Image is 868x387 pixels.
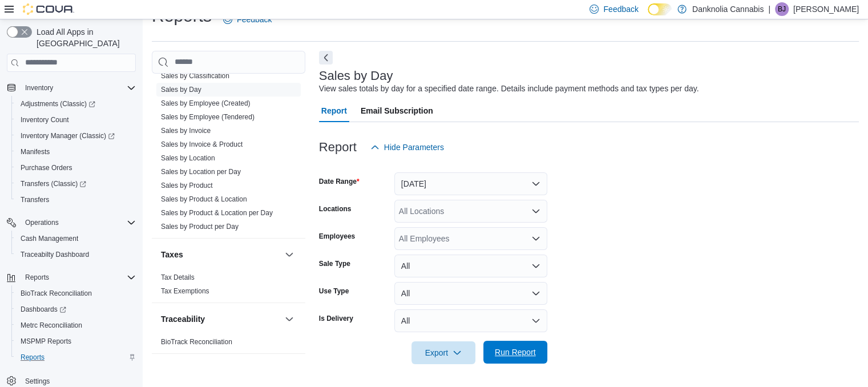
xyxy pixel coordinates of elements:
[16,193,136,207] span: Transfers
[21,234,78,243] span: Cash Management
[16,334,76,348] a: MSPMP Reports
[495,346,536,358] span: Run Report
[648,3,672,15] input: Dark Mode
[319,83,699,95] div: View sales totals by day for a specified date range. Details include payment methods and tax type...
[161,112,255,122] span: Sales by Employee (Tendered)
[11,285,140,301] button: BioTrack Reconciliation
[161,195,247,203] a: Sales by Product & Location
[394,309,547,332] button: All
[11,176,140,192] a: Transfers (Classic)
[16,177,136,191] span: Transfers (Classic)
[16,303,136,316] span: Dashboards
[16,248,94,261] a: Traceabilty Dashboard
[21,99,95,108] span: Adjustments (Classic)
[775,2,789,16] div: Barbara Jobat
[161,86,201,94] a: Sales by Day
[161,99,251,107] a: Sales by Employee (Created)
[161,249,280,260] button: Taxes
[161,209,273,217] a: Sales by Product & Location per Day
[161,182,213,190] a: Sales by Product
[361,99,433,122] span: Email Subscription
[161,127,211,135] a: Sales by Invoice
[161,140,243,148] a: Sales by Invoice & Product
[32,26,136,49] span: Load All Apps in [GEOGRAPHIC_DATA]
[161,337,232,346] span: BioTrack Reconciliation
[16,145,136,159] span: Manifests
[21,271,136,284] span: Reports
[394,255,547,277] button: All
[366,136,449,159] button: Hide Parameters
[411,341,475,364] button: Export
[161,113,255,121] a: Sales by Employee (Tendered)
[11,317,140,333] button: Metrc Reconciliation
[11,144,140,160] button: Manifests
[161,99,251,108] span: Sales by Employee (Created)
[16,129,136,143] span: Inventory Manager (Classic)
[21,163,72,172] span: Purchase Orders
[152,42,305,238] div: Sales
[394,282,547,305] button: All
[21,147,50,156] span: Manifests
[648,15,648,16] span: Dark Mode
[282,312,296,326] button: Traceability
[16,232,136,245] span: Cash Management
[161,167,241,176] span: Sales by Location per Day
[16,319,87,332] a: Metrc Reconciliation
[319,259,350,268] label: Sale Type
[161,140,243,149] span: Sales by Invoice & Product
[319,314,353,323] label: Is Delivery
[16,177,91,191] a: Transfers (Classic)
[2,215,140,231] button: Operations
[384,142,444,153] span: Hide Parameters
[152,271,305,303] div: Taxes
[319,204,352,213] label: Locations
[21,321,82,330] span: Metrc Reconciliation
[21,271,54,284] button: Reports
[161,208,273,217] span: Sales by Product & Location per Day
[319,287,349,296] label: Use Type
[21,195,49,204] span: Transfers
[161,72,229,80] a: Sales by Classification
[161,222,239,231] span: Sales by Product per Day
[161,71,229,80] span: Sales by Classification
[11,349,140,365] button: Reports
[161,313,280,325] button: Traceability
[16,145,54,159] a: Manifests
[161,154,215,162] a: Sales by Location
[16,232,83,245] a: Cash Management
[161,168,241,176] a: Sales by Location per Day
[793,2,859,16] p: [PERSON_NAME]
[16,248,136,261] span: Traceabilty Dashboard
[161,249,183,260] h3: Taxes
[531,234,540,243] button: Open list of options
[16,161,77,175] a: Purchase Orders
[11,192,140,208] button: Transfers
[16,350,49,364] a: Reports
[16,113,136,127] span: Inventory Count
[219,8,276,31] a: Feedback
[483,341,547,364] button: Run Report
[11,333,140,349] button: MSPMP Reports
[768,2,770,16] p: |
[21,81,58,95] button: Inventory
[21,179,86,188] span: Transfers (Classic)
[16,193,54,207] a: Transfers
[319,232,355,241] label: Employees
[21,289,92,298] span: BioTrack Reconciliation
[161,223,239,231] a: Sales by Product per Day
[11,301,140,317] a: Dashboards
[21,337,71,346] span: MSPMP Reports
[152,335,305,353] div: Traceability
[16,97,100,111] a: Adjustments (Classic)
[11,160,140,176] button: Purchase Orders
[21,305,66,314] span: Dashboards
[16,97,136,111] span: Adjustments (Classic)
[25,273,49,282] span: Reports
[161,287,209,295] a: Tax Exemptions
[161,154,215,163] span: Sales by Location
[161,181,213,190] span: Sales by Product
[161,273,195,282] span: Tax Details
